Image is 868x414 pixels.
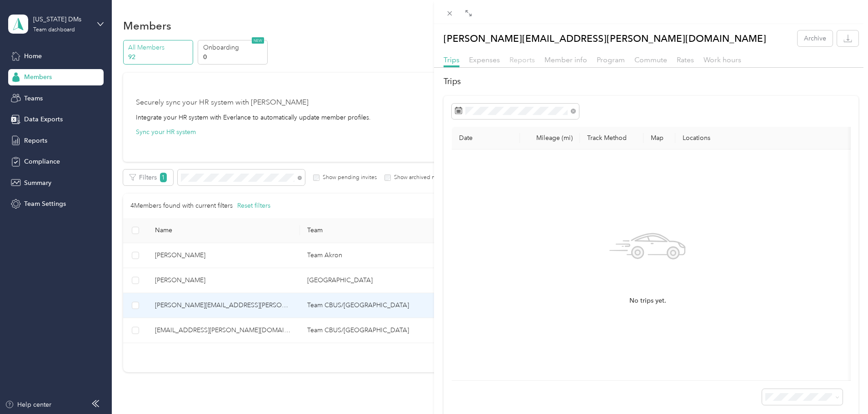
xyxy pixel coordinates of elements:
[703,55,741,64] span: Work hours
[520,127,580,150] th: Mileage (mi)
[644,127,675,150] th: Map
[469,55,500,64] span: Expenses
[677,55,694,64] span: Rates
[580,127,644,150] th: Track Method
[597,55,625,64] span: Program
[444,30,766,46] p: [PERSON_NAME][EMAIL_ADDRESS][PERSON_NAME][DOMAIN_NAME]
[798,30,833,46] button: Archive
[444,55,459,64] span: Trips
[509,55,535,64] span: Reports
[629,296,666,306] span: No trips yet.
[817,363,868,414] iframe: Everlance-gr Chat Button Frame
[444,75,858,88] h2: Trips
[544,55,587,64] span: Member info
[452,127,520,150] th: Date
[634,55,667,64] span: Commute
